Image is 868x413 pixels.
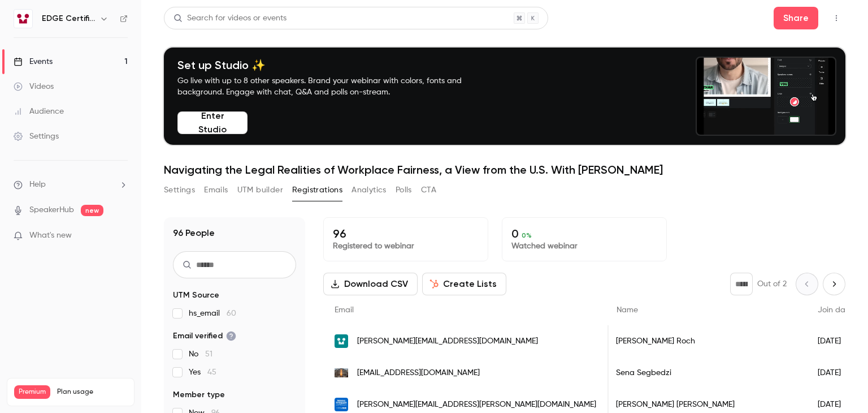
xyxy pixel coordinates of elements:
[14,10,32,28] img: EDGE Certification
[173,12,287,24] div: Search for videos or events
[335,334,348,348] img: edge-strategy.com
[617,306,638,314] span: Name
[14,385,50,399] span: Premium
[323,273,418,295] button: Download CSV
[357,335,538,347] span: [PERSON_NAME][EMAIL_ADDRESS][DOMAIN_NAME]
[774,7,818,29] button: Share
[173,226,215,240] h1: 96 People
[422,273,506,295] button: Create Lists
[292,181,342,199] button: Registrations
[177,58,488,72] h4: Set up Studio ✨
[189,367,216,378] span: Yes
[335,306,354,314] span: Email
[173,330,236,342] span: Email verified
[806,357,864,389] div: [DATE]
[189,308,236,319] span: hs_email
[205,350,212,358] span: 51
[227,309,236,317] span: 60
[357,367,480,379] span: [EMAIL_ADDRESS][DOMAIN_NAME]
[173,389,225,401] span: Member type
[757,278,787,290] p: Out of 2
[511,240,657,252] p: Watched webinar
[237,181,283,199] button: UTM builder
[511,227,657,240] p: 0
[177,111,248,134] button: Enter Studio
[335,398,348,411] img: mtsu.edu
[164,181,195,199] button: Settings
[333,240,479,252] p: Registered to webinar
[522,231,532,239] span: 0 %
[14,106,64,117] div: Audience
[357,399,596,411] span: [PERSON_NAME][EMAIL_ADDRESS][PERSON_NAME][DOMAIN_NAME]
[14,56,53,67] div: Events
[42,13,95,24] h6: EDGE Certification
[164,163,845,177] h1: Navigating the Legal Realities of Workplace Fairness, a View from the U.S. With [PERSON_NAME]
[605,357,806,389] div: Sena Segbedzi
[605,325,806,357] div: [PERSON_NAME] Roch
[14,81,54,92] div: Videos
[189,349,212,360] span: No
[81,205,103,216] span: new
[14,179,128,191] li: help-dropdown-opener
[806,325,864,357] div: [DATE]
[333,227,479,240] p: 96
[173,290,219,301] span: UTM Source
[823,273,845,295] button: Next page
[818,306,853,314] span: Join date
[204,181,228,199] button: Emails
[29,179,46,191] span: Help
[396,181,412,199] button: Polls
[177,75,488,98] p: Go live with up to 8 other speakers. Brand your webinar with colors, fonts and background. Engage...
[29,204,74,216] a: SpeakerHub
[207,368,216,376] span: 45
[57,388,127,397] span: Plan usage
[29,230,72,242] span: What's new
[335,368,348,377] img: christiandior.com
[351,181,387,199] button: Analytics
[421,181,436,199] button: CTA
[14,131,59,142] div: Settings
